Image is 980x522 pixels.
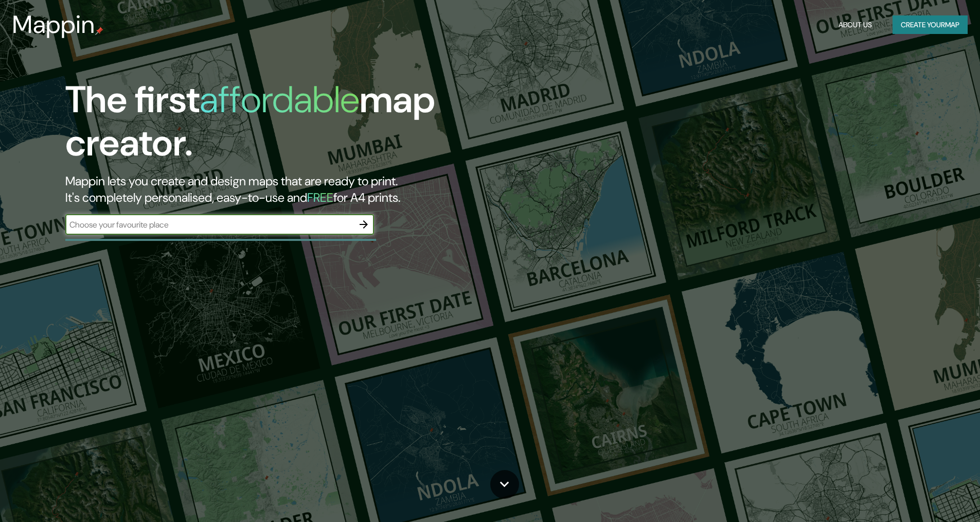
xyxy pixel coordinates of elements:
[834,15,876,34] button: About Us
[307,189,333,205] h5: FREE
[95,27,103,35] img: mappin-pin
[893,15,968,34] button: Create yourmap
[200,76,360,124] h1: affordable
[12,10,95,39] h3: Mappin
[65,78,556,173] h1: The first map creator.
[65,219,353,231] input: Choose your favourite place
[65,173,556,206] h2: Mappin lets you create and design maps that are ready to print. It's completely personalised, eas...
